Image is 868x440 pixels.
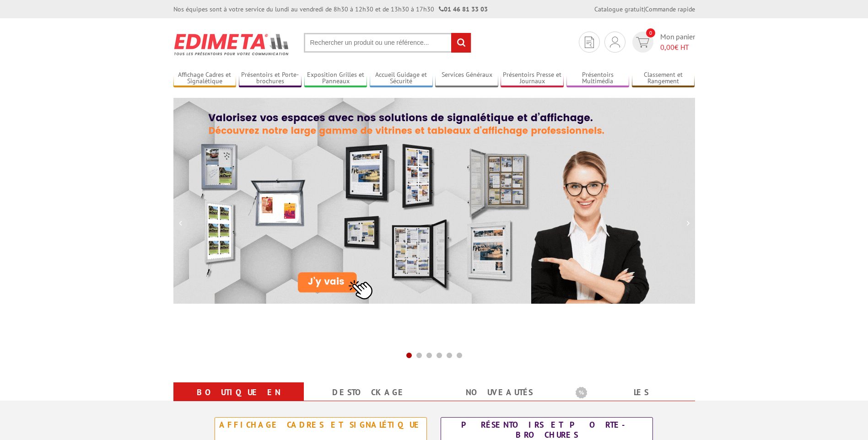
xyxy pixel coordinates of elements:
a: Affichage Cadres et Signalétique [173,71,237,86]
div: Affichage Cadres et Signalétique [217,420,424,430]
span: 0 [646,28,655,38]
span: € HT [660,42,695,53]
b: Les promotions [576,384,690,402]
img: devis rapide [610,37,620,48]
span: 0,00 [660,43,674,52]
span: Mon panier [660,32,695,53]
a: Destockage [315,384,423,401]
a: Présentoirs Presse et Journaux [501,71,564,86]
a: Les promotions [576,384,684,417]
a: devis rapide 0 Mon panier 0,00€ HT [630,32,695,53]
a: Commande rapide [645,5,695,13]
input: rechercher [451,33,471,53]
a: Présentoirs et Porte-brochures [239,71,302,86]
a: Services Généraux [435,71,498,86]
a: Accueil Guidage et Sécurité [370,71,433,86]
a: Catalogue gratuit [594,5,644,13]
img: devis rapide [585,37,594,48]
div: Nos équipes sont à votre service du lundi au vendredi de 8h30 à 12h30 et de 13h30 à 17h30 [173,5,488,14]
img: devis rapide [636,37,649,48]
a: Classement et Rangement [632,71,695,86]
a: Exposition Grilles et Panneaux [304,71,367,86]
img: Présentoir, panneau, stand - Edimeta - PLV, affichage, mobilier bureau, entreprise [173,27,290,61]
a: Présentoirs Multimédia [566,71,630,86]
a: Boutique en ligne [184,384,293,417]
strong: 01 46 81 33 03 [439,5,488,13]
div: Présentoirs et Porte-brochures [443,420,650,440]
a: nouveautés [445,384,554,401]
input: Rechercher un produit ou une référence... [304,33,471,53]
div: | [594,5,695,14]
